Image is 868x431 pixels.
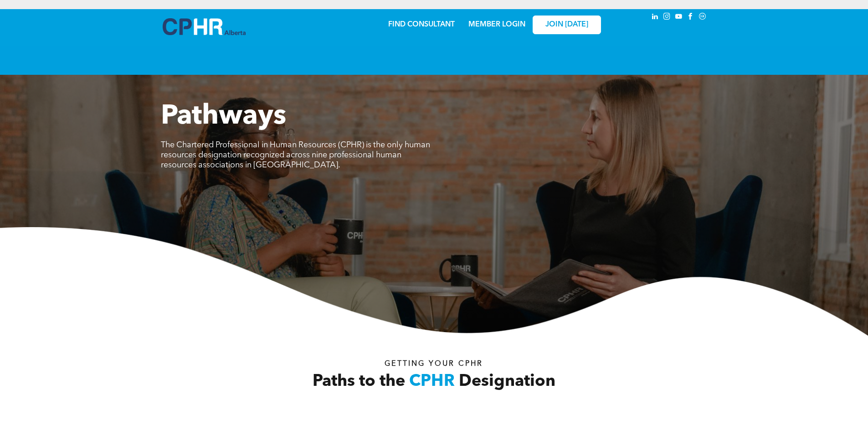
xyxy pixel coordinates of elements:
[545,21,588,29] span: JOIN [DATE]
[388,21,455,28] a: FIND CONSULTANT
[161,103,286,130] span: Pathways
[409,374,455,390] span: CPHR
[698,11,708,24] a: Social network
[650,11,660,24] a: linkedin
[662,11,672,24] a: instagram
[163,18,246,35] img: A blue and white logo for cp alberta
[313,374,405,390] span: Paths to the
[533,16,601,34] a: JOIN [DATE]
[674,11,684,24] a: youtube
[459,374,555,390] span: Designation
[385,360,483,368] span: Getting your Cphr
[468,21,525,28] a: MEMBER LOGIN
[686,11,696,24] a: facebook
[161,141,430,169] span: The Chartered Professional in Human Resources (CPHR) is the only human resources designation reco...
